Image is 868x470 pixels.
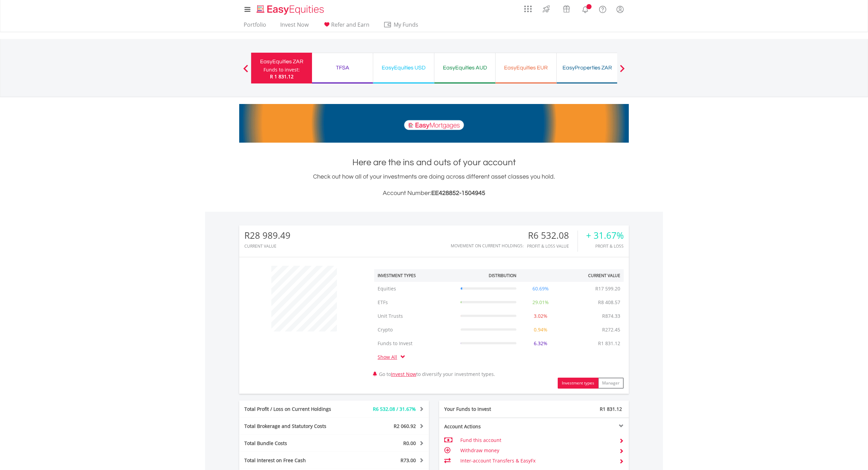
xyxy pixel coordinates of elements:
[239,172,629,198] div: Check out how all of your investments are doing across different asset classes you hold.
[374,323,457,337] td: Crypto
[438,63,491,73] div: EasyEquities AUD
[527,231,578,240] div: R6 532.08
[594,2,611,15] a: FAQ's and Support
[541,3,552,14] img: thrive-v2.svg
[577,2,594,15] a: Notifications
[611,2,629,17] a: My Profile
[239,423,350,430] div: Total Brokerage and Statutory Costs
[239,406,350,413] div: Total Profit / Loss on Current Holdings
[239,104,629,143] img: EasyMortage Promotion Banner
[391,371,416,377] a: Invest Now
[561,63,613,73] div: EasyProperties ZAR
[378,354,401,360] a: Show All
[520,2,536,13] a: AppsGrid
[263,66,300,73] div: Funds to invest:
[489,273,516,278] div: Distribution
[520,309,561,323] td: 3.02%
[561,269,624,282] th: Current Value
[520,323,561,337] td: 0.94%
[254,2,327,15] a: Home page
[615,68,629,75] button: Next
[595,337,624,350] td: R1 831.12
[460,445,614,456] td: Withdraw money
[527,244,578,248] div: Profit & Loss Value
[439,423,534,430] div: Account Actions
[558,378,598,389] button: Investment types
[374,296,457,309] td: ETFs
[244,231,290,240] div: R28 989.49
[331,21,369,28] span: Refer and Earn
[599,323,624,337] td: R272.45
[561,3,572,14] img: vouchers-v2.svg
[586,231,624,240] div: + 31.67%
[599,309,624,323] td: R874.33
[241,21,269,32] a: Portfolio
[403,440,416,446] span: R0.00
[373,406,416,412] span: R6 532.08 / 31.67%
[374,337,457,350] td: Funds to Invest
[439,406,534,413] div: Your Funds to Invest
[239,440,350,447] div: Total Bundle Costs
[374,282,457,296] td: Equities
[239,68,253,75] button: Previous
[239,156,629,169] h1: Here are the ins and outs of your account
[460,435,614,445] td: Fund this account
[520,296,561,309] td: 29.01%
[316,63,369,73] div: TFSA
[460,456,614,466] td: Inter-account Transfers & EasyFx
[394,423,416,429] span: R2 060.92
[277,21,311,32] a: Invest Now
[451,244,524,248] div: Movement on Current Holdings:
[431,190,485,196] span: EE428852-1504945
[401,457,416,464] span: R73.00
[524,5,532,13] img: grid-menu-icon.svg
[556,2,577,14] a: Vouchers
[255,4,327,15] img: EasyEquities_Logo.png
[600,406,622,412] span: R1 831.12
[595,296,624,309] td: R8 408.57
[244,244,290,248] div: CURRENT VALUE
[598,378,624,389] button: Manager
[239,188,629,198] h3: Account Number:
[374,269,457,282] th: Investment Types
[500,63,552,73] div: EasyEquities EUR
[520,282,561,296] td: 60.69%
[239,457,350,464] div: Total Interest on Free Cash
[270,73,294,80] span: R 1 831.12
[255,57,308,66] div: EasyEquities ZAR
[520,337,561,350] td: 6.32%
[369,262,629,389] div: Go to to diversify your investment types.
[374,309,457,323] td: Unit Trusts
[320,21,372,32] a: Refer and Earn
[592,282,624,296] td: R17 599.20
[383,20,428,29] span: My Funds
[377,63,430,73] div: EasyEquities USD
[586,244,624,248] div: Profit & Loss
